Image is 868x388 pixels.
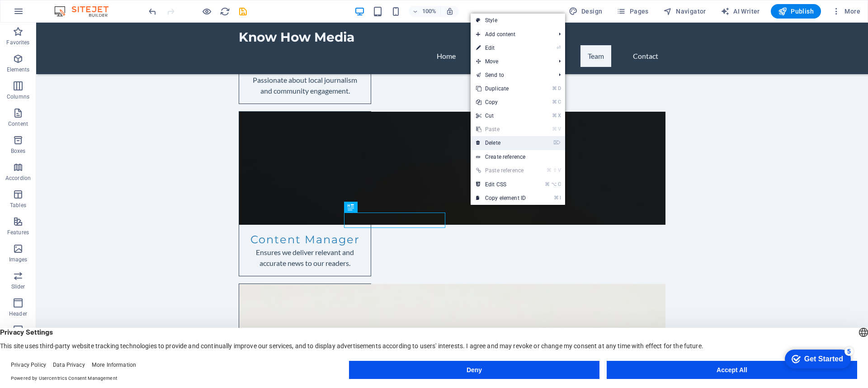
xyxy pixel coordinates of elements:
i: Undo: Change distance (Ctrl+Z) [147,6,158,17]
p: Images [9,256,28,263]
span: Pages [617,7,648,16]
i: ⌥ [551,181,557,187]
i: ⏎ [557,45,561,51]
button: Design [565,4,606,19]
i: ⌘ [552,126,557,132]
i: ⌘ [552,99,557,105]
i: X [558,113,561,118]
button: 100% [409,6,441,17]
button: More [828,4,864,19]
a: ⌘VPaste [471,123,531,136]
a: ⌘⌥CEdit CSS [471,178,531,191]
button: save [237,6,248,17]
a: ⌦Delete [471,136,531,150]
span: Move [471,55,552,68]
button: undo [147,6,158,17]
a: ⌘⇧VPaste reference [471,164,531,177]
i: On resize automatically adjust zoom level to fit chosen device. [446,7,454,15]
button: Pages [613,4,652,19]
button: AI Writer [717,4,764,19]
a: ⌘ICopy element ID [471,191,531,205]
div: Get Started 5 items remaining, 0% complete [7,5,73,24]
p: Columns [7,93,29,100]
i: ⌘ [552,85,557,91]
a: Style [471,14,565,27]
a: ⌘CCopy [471,95,531,109]
p: Slider [11,283,25,290]
i: ⌘ [545,181,550,187]
i: ⌦ [553,140,561,146]
div: Design (Ctrl+Alt+Y) [565,4,606,19]
span: Add content [471,28,552,41]
i: ⌘ [547,167,552,173]
button: Navigator [660,4,710,19]
p: Content [8,120,28,128]
h6: 100% [422,6,437,17]
div: Get Started [27,10,66,18]
img: Editor Logo [52,6,120,17]
i: ⌘ [552,113,557,118]
span: AI Writer [721,7,760,16]
p: Elements [7,66,30,73]
button: reload [219,6,230,17]
a: ⌘XCut [471,109,531,123]
p: Features [7,229,29,236]
i: ⌘ [554,195,559,201]
span: Publish [778,7,814,16]
i: V [558,126,561,132]
p: Accordion [5,175,31,182]
i: Save (Ctrl+S) [238,6,248,17]
p: Boxes [11,147,26,155]
a: Send to [471,68,552,82]
a: ⏎Edit [471,41,531,55]
i: Reload page [220,6,230,17]
div: 5 [67,2,76,11]
i: C [558,99,561,105]
span: More [832,7,860,16]
p: Tables [10,202,26,209]
p: Favorites [6,39,29,46]
button: Publish [771,4,821,19]
i: D [558,85,561,91]
a: Create reference [471,150,565,164]
span: Design [569,7,603,16]
span: Navigator [663,7,706,16]
i: C [558,181,561,187]
i: I [560,195,561,201]
a: ⌘DDuplicate [471,82,531,95]
i: ⇧ [553,167,557,173]
p: Header [9,310,27,317]
i: V [558,167,561,173]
